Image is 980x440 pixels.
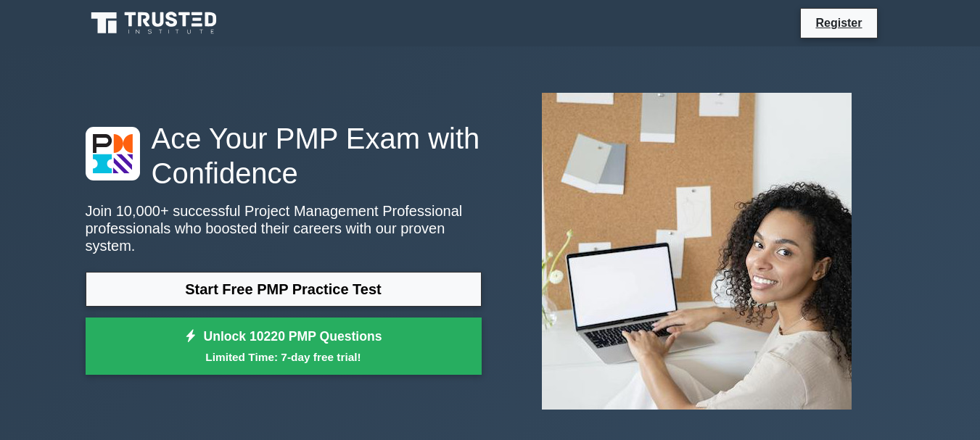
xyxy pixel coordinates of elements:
a: Unlock 10220 PMP QuestionsLimited Time: 7-day free trial! [86,317,482,375]
h1: Ace Your PMP Exam with Confidence [86,121,482,191]
small: Limited Time: 7-day free trial! [104,349,464,365]
a: Start Free PMP Practice Test [86,272,482,307]
a: Register [807,14,870,32]
p: Join 10,000+ successful Project Management Professional professionals who boosted their careers w... [86,202,482,254]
